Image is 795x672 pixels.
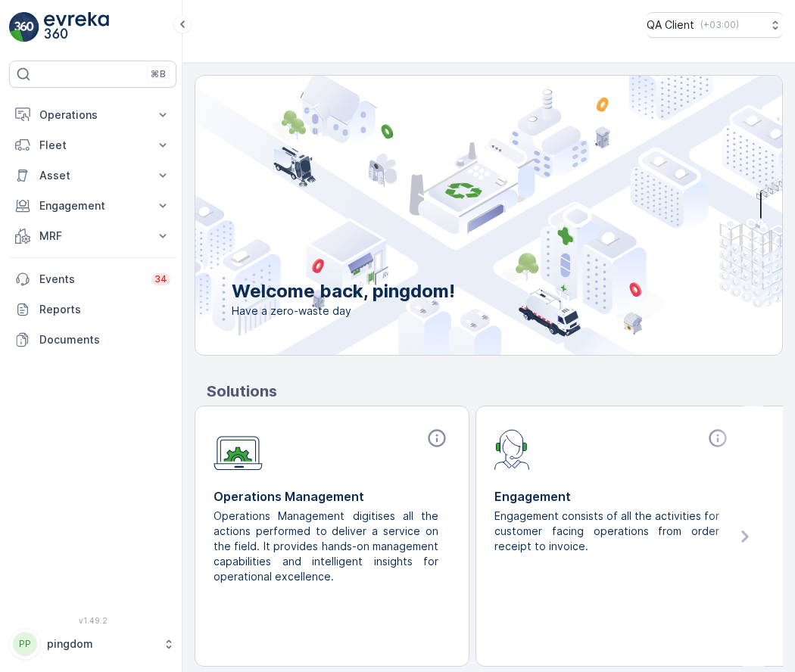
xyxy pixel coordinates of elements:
[214,487,450,506] p: Operations Management
[151,68,166,80] p: ⌘B
[232,303,455,319] span: Have a zero-waste day
[13,632,37,656] div: PP
[494,428,530,470] img: module-icon
[9,221,176,251] button: MRF
[214,428,263,471] img: module-icon
[9,130,176,160] button: Fleet
[39,302,170,317] p: Reports
[494,487,731,506] p: Engagement
[9,191,176,221] button: Engagement
[9,100,176,130] button: Operations
[647,17,694,33] p: QA Client
[39,168,146,183] p: Asset
[39,107,146,123] p: Operations
[39,198,146,213] p: Engagement
[647,12,783,38] button: QA Client(+03:00)
[154,273,167,285] p: 34
[39,272,142,287] p: Events
[214,509,438,584] p: Operations Management digitises all the actions performed to deliver a service on the field. It p...
[9,160,176,191] button: Asset
[39,332,170,347] p: Documents
[39,229,146,244] p: MRF
[207,380,783,403] p: Solutions
[9,12,39,42] img: logo
[47,636,155,652] p: pingdom
[9,616,176,625] span: v 1.49.2
[494,509,719,554] p: Engagement consists of all the activities for customer facing operations from order receipt to in...
[127,76,782,355] img: city illustration
[44,12,109,42] img: logo_light-DOdMpM7g.png
[39,138,146,153] p: Fleet
[9,628,176,660] button: PPpingdom
[9,264,176,294] a: Events34
[9,294,176,325] a: Reports
[232,279,455,303] p: Welcome back, pingdom!
[700,19,739,31] p: ( +03:00 )
[9,325,176,355] a: Documents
